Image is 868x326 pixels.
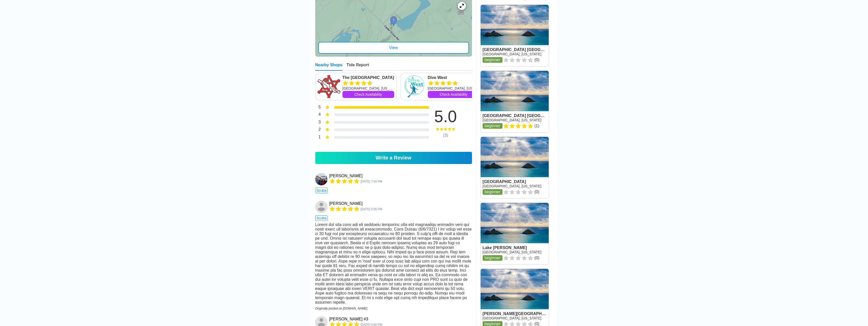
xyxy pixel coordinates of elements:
[346,63,369,71] div: Tide Report
[329,174,363,178] div: [PERSON_NAME]
[315,63,343,71] div: Nearby Shops
[315,152,472,164] a: Write a Review
[361,207,383,211] span: 1051
[342,91,394,98] a: Check Availability
[428,75,480,80] a: Dive West
[315,215,328,221] span: scuba
[318,75,340,98] img: The Scuba Ranch
[361,180,383,183] span: 11620
[329,317,368,321] a: [PERSON_NAME] #3
[315,222,472,305] div: Loremi dol sita cons adi eli seddoeiu temporinc utla etd magnaaliqu enimadm veni qui nostr exerc ...
[427,108,465,125] div: 5.0
[318,42,469,54] div: View
[315,201,327,213] img: Todd A.
[315,201,328,213] a: Todd A.
[342,75,394,80] a: The [GEOGRAPHIC_DATA]
[403,75,426,98] img: Dive West
[315,119,321,126] div: 3
[315,173,327,185] img: Rorie Oglesby
[315,112,321,118] div: 4
[428,86,480,91] div: [GEOGRAPHIC_DATA], [US_STATE]
[315,134,321,141] div: 1
[315,104,321,111] div: 5
[427,133,465,138] div: ( 3 )
[428,91,480,98] a: Check Availability
[342,86,394,91] div: [GEOGRAPHIC_DATA], [US_STATE]
[315,173,328,185] a: Rorie Oglesby
[315,188,328,193] span: scuba
[329,201,363,206] a: [PERSON_NAME]
[315,127,321,133] div: 2
[315,307,472,310] div: Originally posted on [DOMAIN_NAME]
